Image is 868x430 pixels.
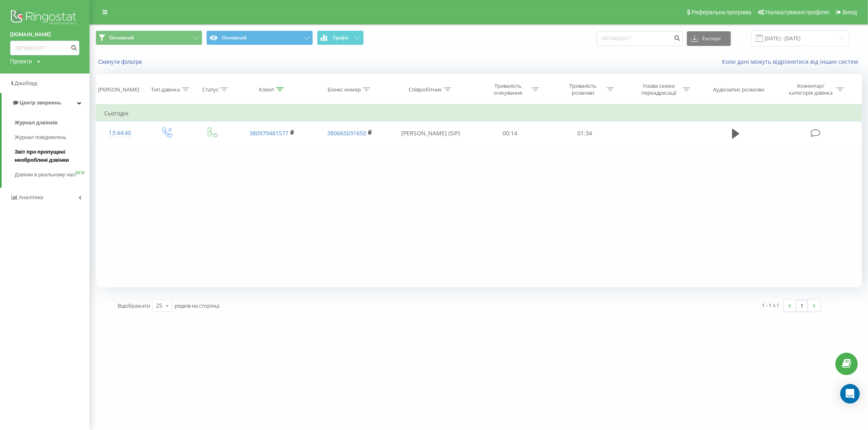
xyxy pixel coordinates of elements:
div: 13:44:40 [104,125,136,141]
td: 00:14 [473,122,548,145]
a: Центр звернень [2,93,90,113]
button: Експорт [687,31,731,46]
span: Центр звернень [20,100,61,106]
button: Скинути фільтри [96,58,146,65]
div: Тривалість очікування [486,83,530,96]
a: Журнал дзвінків [15,115,90,130]
div: Open Intercom Messenger [840,384,860,404]
a: 1 [796,300,808,311]
span: Звіт про пропущені необроблені дзвінки [15,148,85,164]
a: Коли дані можуть відрізнятися вiд інших систем [722,58,862,65]
span: Вихід [843,9,857,15]
td: 01:34 [547,122,622,145]
button: Основний [96,30,202,45]
span: Журнал дзвінків [15,119,58,127]
img: Ringostat logo [10,8,79,28]
div: Бізнес номер [328,86,361,93]
a: Журнал повідомлень [15,130,90,145]
div: Тип дзвінка [151,86,180,93]
a: 380665031650 [327,129,366,137]
span: Відображати [118,302,150,309]
a: 380979481577 [249,129,289,137]
input: Пошук за номером [597,31,683,46]
div: 25 [156,302,162,310]
div: Аудіозапис розмови [713,86,764,93]
span: Журнал повідомлень [15,133,66,141]
td: Сьогодні [96,105,862,122]
span: Основний [109,35,134,41]
button: Графік [317,30,364,45]
div: Назва схеми переадресації [637,83,681,96]
div: [PERSON_NAME] [98,86,139,93]
div: Клієнт [259,86,274,93]
span: Налаштування профілю [765,9,829,15]
div: Проекти [10,57,32,65]
div: Статус [202,86,219,93]
span: Дашборд [15,80,37,86]
td: [PERSON_NAME] (SIP) [389,122,473,145]
span: Графік [333,35,349,41]
div: Коментар/категорія дзвінка [787,83,835,96]
span: Реферальна програма [692,9,752,15]
div: Співробітник [409,86,442,93]
button: Основний [206,30,313,45]
div: Тривалість розмови [561,83,605,96]
span: Аналiтика [19,194,43,200]
a: [DOMAIN_NAME] [10,30,79,39]
span: рядків на сторінці [175,302,219,309]
input: Пошук за номером [10,41,79,55]
span: Дзвінки в реальному часі [15,171,76,179]
a: Дзвінки в реальному часіNEW [15,167,90,182]
div: 1 - 1 з 1 [762,301,780,309]
a: Звіт про пропущені необроблені дзвінки [15,145,90,167]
